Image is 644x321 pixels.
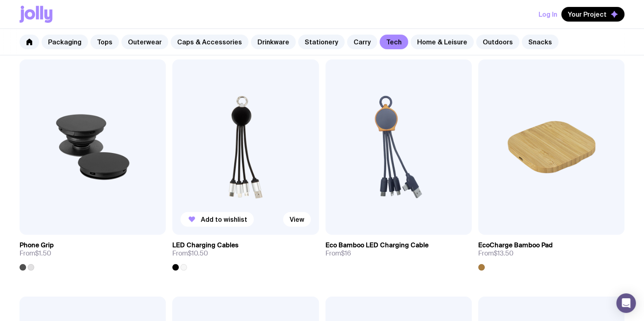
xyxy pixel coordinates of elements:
a: LED Charging CablesFrom$10.50 [172,235,319,271]
span: $16 [341,249,351,258]
a: View [283,212,311,227]
span: From [325,249,351,258]
span: $10.50 [188,249,208,258]
span: From [172,249,208,258]
span: $1.50 [35,249,51,258]
a: EcoCharge Bamboo PadFrom$13.50 [478,235,624,271]
span: From [20,249,51,258]
h3: Phone Grip [20,241,54,249]
a: Packaging [42,35,88,49]
button: Log In [538,7,557,22]
button: Your Project [561,7,624,22]
a: Phone GripFrom$1.50 [20,235,166,271]
a: Tech [380,35,408,49]
span: Add to wishlist [201,215,247,223]
div: Open Intercom Messenger [616,293,636,313]
a: Drinkware [251,35,296,49]
a: Home & Leisure [411,35,474,49]
a: Outdoors [476,35,519,49]
a: Outerwear [121,35,168,49]
h3: Eco Bamboo LED Charging Cable [325,241,429,249]
a: Stationery [298,35,345,49]
a: Snacks [522,35,558,49]
button: Add to wishlist [180,212,254,227]
a: Eco Bamboo LED Charging CableFrom$16 [325,235,472,264]
h3: LED Charging Cables [172,241,238,249]
span: From [478,249,514,258]
a: Carry [347,35,377,49]
span: $13.50 [494,249,514,258]
span: Your Project [568,10,607,18]
h3: EcoCharge Bamboo Pad [478,241,553,249]
a: Tops [90,35,119,49]
a: Caps & Accessories [171,35,248,49]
